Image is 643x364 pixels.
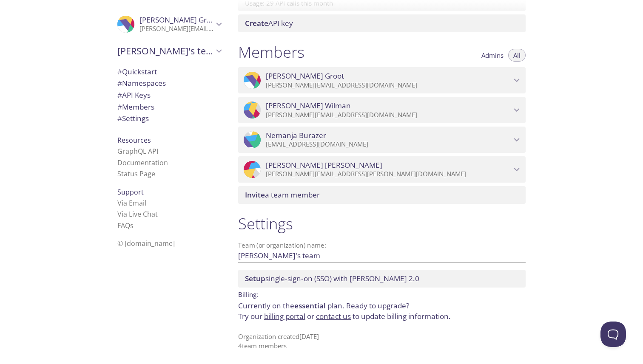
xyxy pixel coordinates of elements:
[117,102,154,112] span: Members
[238,311,451,321] span: Try our or to update billing information.
[238,186,526,204] div: Invite a team member
[117,239,175,248] span: © [DOMAIN_NAME]
[245,190,265,200] span: Invite
[238,42,304,62] h1: Members
[238,270,526,288] div: Setup SSO
[117,78,166,88] span: Namespaces
[600,322,626,347] iframe: Help Scout Beacon - Open
[117,45,213,57] span: [PERSON_NAME]'s team
[130,221,134,230] span: s
[238,156,526,183] div: Dheeraj Uppalapati
[238,14,526,32] div: Create API Key
[266,111,511,119] p: [PERSON_NAME][EMAIL_ADDRESS][DOMAIN_NAME]
[378,301,406,310] a: upgrade
[238,127,526,153] div: Nemanja Burazer
[316,311,351,321] a: contact us
[264,311,305,321] a: billing portal
[117,113,149,123] span: Settings
[117,90,151,100] span: API Keys
[111,101,228,113] div: Members
[139,15,218,25] span: [PERSON_NAME] Groot
[245,18,293,28] span: API key
[117,102,122,112] span: #
[238,67,526,93] div: Tim Groot
[117,209,158,219] a: Via Live Chat
[266,131,326,140] span: Nemanja Burazer
[238,242,327,248] label: Team (or organization) name:
[266,101,351,110] span: [PERSON_NAME] Wilman
[266,140,511,149] p: [EMAIL_ADDRESS][DOMAIN_NAME]
[238,288,526,300] p: Billing:
[245,190,320,200] span: a team member
[266,170,511,178] p: [PERSON_NAME][EMAIL_ADDRESS][PERSON_NAME][DOMAIN_NAME]
[117,67,157,76] span: Quickstart
[238,97,526,123] div: George Wilman
[139,25,213,33] p: [PERSON_NAME][EMAIL_ADDRESS][DOMAIN_NAME]
[111,89,228,101] div: API Keys
[117,221,134,230] a: FAQ
[238,300,526,322] p: Currently on the plan.
[111,40,228,62] div: Tim's team
[111,10,228,38] div: Tim Groot
[266,71,344,81] span: [PERSON_NAME] Groot
[117,78,122,88] span: #
[117,169,155,178] a: Status Page
[117,135,151,145] span: Resources
[111,113,228,124] div: Team Settings
[245,18,268,28] span: Create
[111,66,228,78] div: Quickstart
[238,214,526,233] h1: Settings
[111,77,228,89] div: Namespaces
[238,332,526,350] p: Organization created [DATE] 4 team member s
[117,147,158,156] a: GraphQL API
[508,49,526,62] button: All
[117,113,122,123] span: #
[117,67,122,76] span: #
[294,301,326,310] span: essential
[476,49,509,62] button: Admins
[117,198,146,208] a: Via Email
[117,158,168,167] a: Documentation
[117,187,144,197] span: Support
[245,274,265,283] span: Setup
[266,81,511,90] p: [PERSON_NAME][EMAIL_ADDRESS][DOMAIN_NAME]
[245,274,419,283] span: single-sign-on (SSO) with [PERSON_NAME] 2.0
[117,90,122,100] span: #
[266,161,382,170] span: [PERSON_NAME] [PERSON_NAME]
[346,301,409,310] span: Ready to ?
